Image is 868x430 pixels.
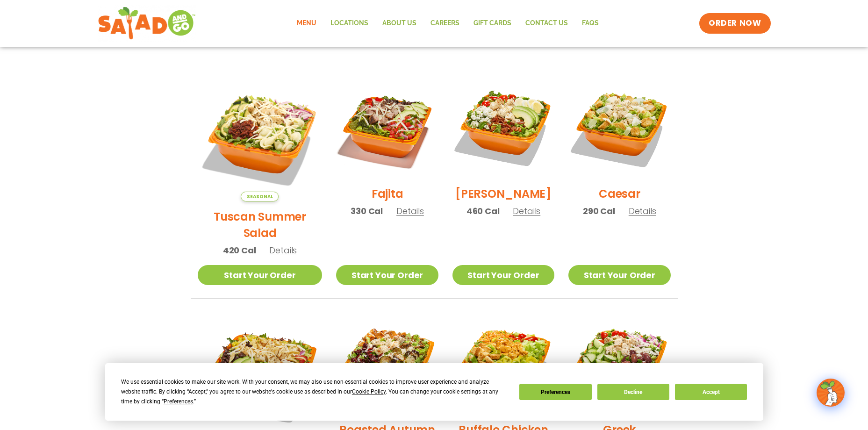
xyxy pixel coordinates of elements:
span: Details [629,205,656,217]
h2: Caesar [599,186,640,202]
span: Details [513,205,540,217]
button: Preferences [519,384,591,400]
span: ORDER NOW [709,18,761,29]
h2: Tuscan Summer Salad [198,208,323,241]
span: Details [396,205,424,217]
a: Start Your Order [198,265,323,285]
a: FAQs [575,13,606,34]
a: ORDER NOW [699,13,770,34]
img: Product photo for Cobb Salad [452,77,554,179]
span: Preferences [164,398,193,405]
a: GIFT CARDS [466,13,518,34]
div: Cookie Consent Prompt [105,363,763,421]
span: 460 Cal [466,205,500,217]
div: We use essential cookies to make our site work. With your consent, we may also use non-essential ... [121,377,508,407]
span: 420 Cal [223,244,256,257]
a: Start Your Order [452,265,554,285]
h2: [PERSON_NAME] [455,186,552,202]
span: Seasonal [241,192,279,201]
nav: Menu [290,13,606,34]
img: Product photo for Greek Salad [568,313,670,415]
button: Accept [675,384,747,400]
img: Product photo for Buffalo Chicken Salad [452,313,554,415]
img: Product photo for Fajita Salad [336,77,438,179]
a: Start Your Order [336,265,438,285]
a: About Us [375,13,423,34]
img: new-SAG-logo-768×292 [98,5,196,42]
img: Product photo for Roasted Autumn Salad [336,313,438,415]
a: Start Your Order [568,265,670,285]
img: Product photo for Tuscan Summer Salad [198,77,323,201]
span: 290 Cal [583,205,615,217]
span: Details [269,244,297,256]
img: wpChatIcon [818,380,844,406]
img: Product photo for Caesar Salad [568,77,670,179]
a: Menu [290,13,323,34]
button: Decline [597,384,669,400]
span: 330 Cal [351,205,383,217]
h2: Fajita [372,186,403,202]
a: Contact Us [518,13,575,34]
span: Cookie Policy [352,388,386,395]
a: Locations [323,13,375,34]
a: Careers [423,13,466,34]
